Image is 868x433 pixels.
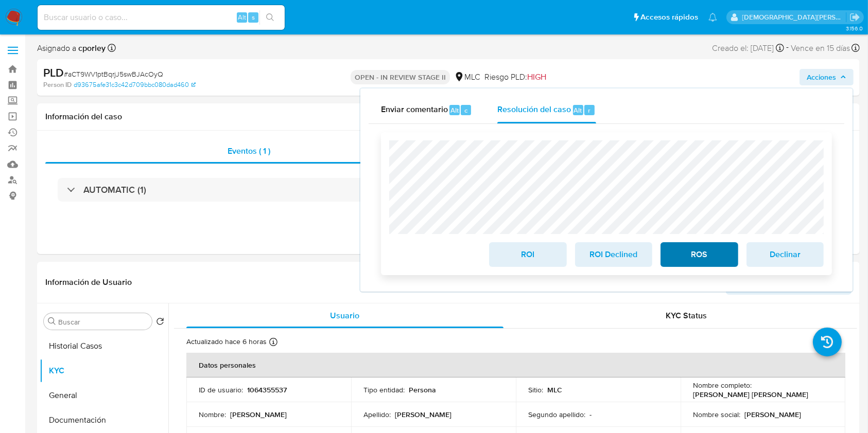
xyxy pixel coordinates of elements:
span: Declinar [760,243,810,266]
p: MLC [547,385,562,394]
p: Segundo apellido : [528,410,585,419]
p: Nombre : [199,410,226,419]
p: cristian.porley@mercadolibre.com [742,12,846,22]
p: OPEN - IN REVIEW STAGE II [351,70,450,84]
a: d93675afe31c3c42d709bbc080dad460 [74,80,196,89]
button: Buscar [48,317,56,326]
p: - [589,410,592,419]
p: [PERSON_NAME] [744,410,801,419]
h3: AUTOMATIC (1) [83,184,146,195]
span: HIGH [527,71,546,83]
span: Resolución del caso [497,104,571,116]
button: Historial Casos [40,334,168,358]
p: Sitio : [528,385,543,394]
span: # aCT9WV1ptBqrjJ5swBJAcOyQ [64,69,163,79]
span: r [588,105,591,115]
div: AUTOMATIC (1) [58,178,839,202]
th: Datos personales [186,353,845,377]
div: Creado el: [DATE] [712,41,784,55]
button: Declinar [747,242,824,267]
button: KYC [40,358,168,383]
button: Acciones [800,69,854,85]
p: Actualizado hace 6 horas [186,337,267,347]
button: Documentación [40,408,168,432]
span: c [464,105,467,115]
p: [PERSON_NAME] [395,410,452,419]
a: Salir [849,12,860,23]
button: ROI [489,242,566,267]
span: Usuario [330,310,359,321]
div: MLC [454,71,480,83]
button: search-icon [259,10,281,25]
b: PLD [43,64,64,81]
span: Enviar comentario [381,104,448,116]
input: Buscar [58,317,148,327]
span: - [786,41,789,55]
input: Buscar usuario o caso... [38,11,285,24]
p: Nombre social : [693,410,740,419]
h1: Información del caso [45,112,852,122]
p: Nombre completo : [693,381,752,390]
span: Asignado a [37,43,106,54]
span: Vence en 15 días [791,43,850,54]
p: Persona [409,385,436,394]
span: Accesos rápidos [640,12,698,23]
button: ROS [661,242,738,267]
span: Acciones [807,69,836,85]
p: Apellido : [363,410,391,419]
span: Alt [238,12,246,22]
span: ROI [502,243,553,266]
b: cporley [76,42,106,54]
span: s [252,12,255,22]
button: Volver al orden por defecto [156,317,164,329]
h1: Información de Usuario [45,277,132,287]
span: Alt [450,105,459,115]
button: General [40,383,168,408]
span: KYC Status [666,310,707,321]
button: ROI Declined [575,242,652,267]
span: ROI Declined [588,243,639,266]
span: Alt [574,105,582,115]
p: Tipo entidad : [363,385,405,394]
p: [PERSON_NAME] [PERSON_NAME] [693,390,808,399]
span: Riesgo PLD: [484,71,546,83]
p: ID de usuario : [199,385,243,394]
span: Eventos ( 1 ) [228,145,270,157]
span: ROS [674,243,724,266]
b: Person ID [43,80,72,89]
a: Notificaciones [708,13,717,22]
p: [PERSON_NAME] [230,410,287,419]
p: 1064355537 [247,385,287,394]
